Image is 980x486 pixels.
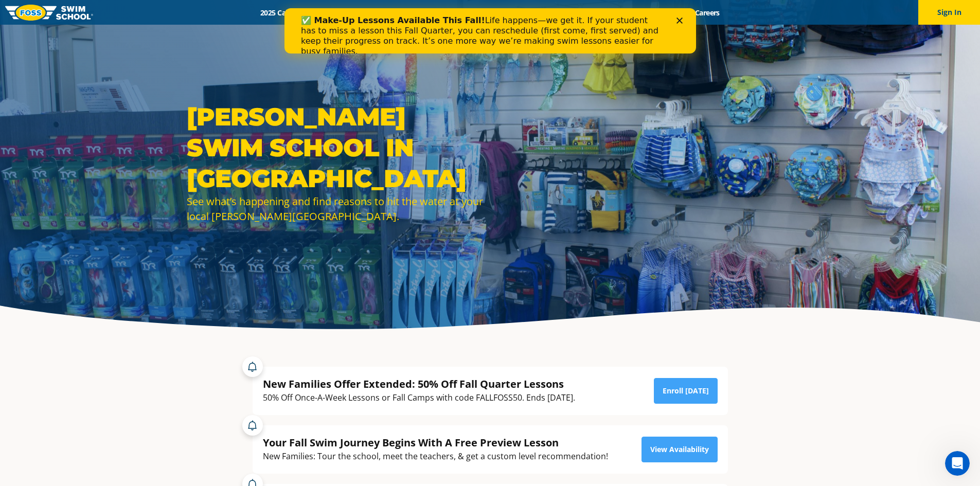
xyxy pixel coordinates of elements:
[16,7,379,48] div: Life happens—we get it. If your student has to miss a lesson this Fall Quarter, you can reschedul...
[945,451,970,476] iframe: Intercom live chat
[252,8,316,17] a: 2025 Calendar
[263,377,575,391] div: New Families Offer Extended: 50% Off Fall Quarter Lessons
[16,7,201,17] b: ✅ Make-Up Lessons Available This Fall!
[187,101,485,194] h1: [PERSON_NAME] Swim School in [GEOGRAPHIC_DATA]
[263,449,608,463] div: New Families: Tour the school, meet the teachers, & get a custom level recommendation!
[642,437,718,462] a: View Availability
[359,8,449,17] a: Swim Path® Program
[5,5,93,21] img: FOSS Swim School Logo
[686,8,728,17] a: Careers
[654,378,718,404] a: Enroll [DATE]
[263,436,608,449] div: Your Fall Swim Journey Begins With A Free Preview Lesson
[449,8,545,17] a: About [PERSON_NAME]
[545,8,654,17] a: Swim Like [PERSON_NAME]
[284,8,696,53] iframe: Intercom live chat banner
[653,8,686,17] a: Blog
[263,391,575,405] div: 50% Off Once-A-Week Lessons or Fall Camps with code FALLFOSS50. Ends [DATE].
[392,9,402,15] div: Close
[187,194,485,224] div: See what’s happening and find reasons to hit the water at your local [PERSON_NAME][GEOGRAPHIC_DATA].
[316,8,359,17] a: Schools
